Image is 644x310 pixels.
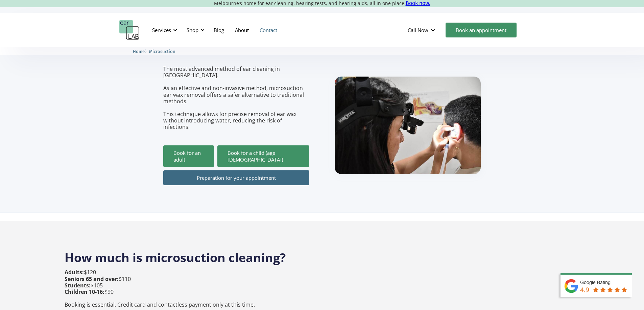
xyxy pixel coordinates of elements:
div: Services [148,20,179,40]
div: Call Now [408,27,428,33]
div: Call Now [402,20,442,40]
span: Microsuction [149,49,175,54]
li: 〉 [133,48,149,55]
div: Shop [183,20,207,40]
strong: Students: [65,282,91,289]
a: home [119,20,140,40]
a: Book an appointment [446,23,517,37]
a: Book for an adult [163,145,214,167]
p: The most advanced method of ear cleaning in [GEOGRAPHIC_DATA]. As an effective and non-invasive m... [163,66,309,131]
strong: Children 10-16: [65,288,104,295]
div: Shop [187,27,198,33]
a: Home [133,48,145,54]
a: Microsuction [149,48,175,54]
div: Services [152,27,171,33]
h2: How much is microsuction cleaning? [65,243,580,266]
strong: Seniors 65 and over: [65,275,119,283]
span: Home [133,49,145,54]
a: Blog [208,20,230,40]
a: About [230,20,254,40]
a: Book for a child (age [DEMOGRAPHIC_DATA]) [217,145,309,167]
strong: Adults: [65,269,84,276]
a: Preparation for your appointment [163,170,309,185]
a: Contact [254,20,283,40]
img: boy getting ear checked. [335,77,481,174]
